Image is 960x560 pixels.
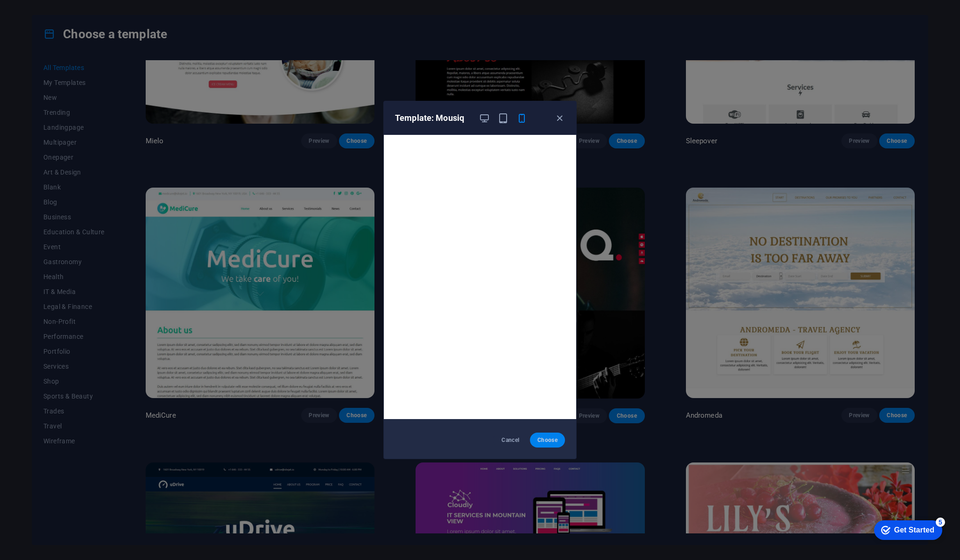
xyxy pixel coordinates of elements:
[69,2,78,11] div: 5
[530,433,565,448] button: Choose
[395,112,471,124] h6: Template: Mousiq
[493,433,528,448] button: Cancel
[501,436,521,444] span: Cancel
[7,5,76,24] div: Get Started 5 items remaining, 0% complete
[28,10,68,19] div: Get Started
[537,436,558,444] span: Choose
